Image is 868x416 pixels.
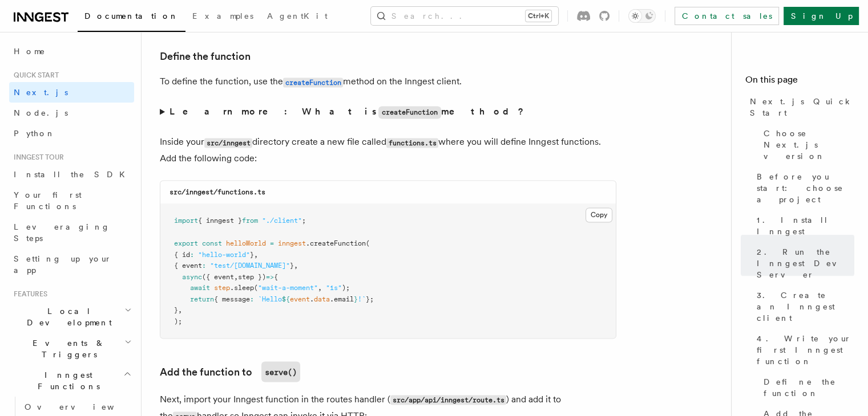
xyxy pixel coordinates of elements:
[759,372,854,403] a: Define the function
[226,239,266,247] span: helloWorld
[757,246,854,280] span: 2. Run the Inngest Dev Server
[318,283,322,291] span: ,
[354,295,358,303] span: }
[234,272,238,280] span: ,
[174,305,178,313] span: }
[25,402,142,411] span: Overview
[759,123,854,166] a: Choose Next.js version
[752,242,854,285] a: 2. Run the Inngest Dev Server
[366,295,374,303] span: };
[283,76,343,87] a: createFunction
[752,166,854,210] a: Before you start: choose a project
[9,289,47,299] span: Features
[628,9,656,23] button: Toggle dark mode
[752,328,854,372] a: 4. Write your first Inngest function
[9,103,134,123] a: Node.js
[242,217,258,225] span: from
[204,138,252,148] code: src/inngest
[14,129,55,138] span: Python
[160,134,616,166] p: Inside your directory create a new file called where you will define Inngest functions. Add the f...
[182,272,202,280] span: async
[14,222,110,243] span: Leveraging Steps
[14,170,132,179] span: Install the SDK
[261,361,300,382] code: serve()
[266,272,274,280] span: =>
[9,301,134,333] button: Local Development
[294,261,298,269] span: ,
[9,369,123,392] span: Inngest Functions
[283,78,343,87] code: createFunction
[14,46,46,57] span: Home
[238,272,266,280] span: step })
[750,96,854,119] span: Next.js Quick Start
[757,171,854,205] span: Before you start: choose a project
[9,82,134,103] a: Next.js
[757,333,854,367] span: 4. Write your first Inngest function
[214,283,230,291] span: step
[14,254,112,275] span: Setting up your app
[254,283,258,291] span: (
[14,190,82,211] span: Your first Functions
[174,250,190,258] span: { id
[160,74,616,90] p: To define the function, use the method on the Inngest client.
[9,71,59,80] span: Quick start
[9,305,124,328] span: Local Development
[202,239,222,247] span: const
[190,250,194,258] span: :
[764,128,854,162] span: Choose Next.js version
[174,261,202,269] span: { event
[174,239,198,247] span: export
[9,123,134,144] a: Python
[330,295,354,303] span: .email
[764,376,854,399] span: Define the function
[78,3,185,32] a: Documentation
[230,283,254,291] span: .sleep
[250,295,254,303] span: :
[202,261,206,269] span: :
[745,73,854,91] h4: On this page
[9,153,64,162] span: Inngest tour
[270,239,274,247] span: =
[9,337,124,360] span: Events & Triggers
[198,250,250,258] span: "hello-world"
[169,188,265,196] code: src/inngest/functions.ts
[178,305,182,313] span: ,
[358,295,366,303] span: !`
[9,41,134,62] a: Home
[526,10,551,22] kbd: Ctrl+K
[752,285,854,328] a: 3. Create an Inngest client
[675,7,779,25] a: Contact sales
[267,11,328,21] span: AgentKit
[9,365,134,397] button: Inngest Functions
[254,250,258,258] span: ,
[14,88,68,97] span: Next.js
[260,3,334,31] a: AgentKit
[258,283,318,291] span: "wait-a-moment"
[9,248,134,280] a: Setting up your app
[390,395,506,405] code: src/app/api/inngest/route.ts
[84,11,179,21] span: Documentation
[262,217,302,225] span: "./client"
[386,138,438,148] code: functions.ts
[784,7,859,25] a: Sign Up
[174,217,198,225] span: import
[757,214,854,237] span: 1. Install Inngest
[310,295,314,303] span: .
[326,283,342,291] span: "1s"
[342,283,350,291] span: );
[9,217,134,248] a: Leveraging Steps
[290,295,310,303] span: event
[378,106,441,119] code: createFunction
[160,48,251,64] a: Define the function
[757,289,854,324] span: 3. Create an Inngest client
[282,295,290,303] span: ${
[192,11,253,21] span: Examples
[302,217,306,225] span: ;
[250,250,254,258] span: }
[169,106,526,117] strong: Learn more: What is method?
[752,210,854,242] a: 1. Install Inngest
[306,239,366,247] span: .createFunction
[274,272,278,280] span: {
[371,7,558,25] button: Search...Ctrl+K
[160,104,616,120] summary: Learn more: What iscreateFunctionmethod?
